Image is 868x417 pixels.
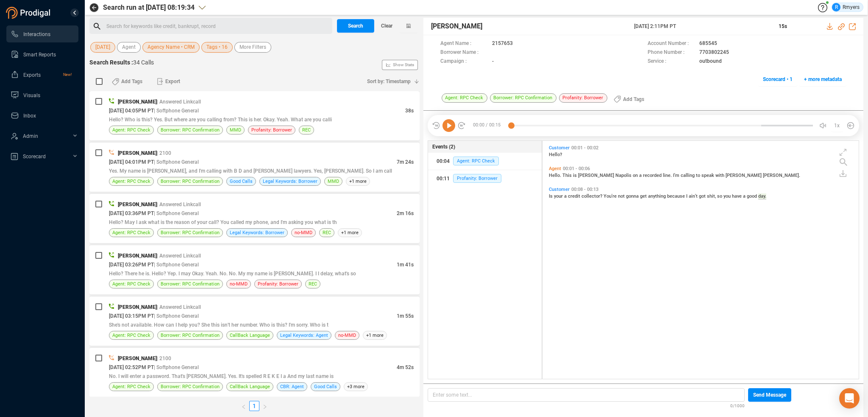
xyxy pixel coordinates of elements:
[11,25,72,42] a: Interactions
[109,168,392,174] span: Yes. My name is [PERSON_NAME], and I'm calling with B D and [PERSON_NAME] lawyers. Yes, [PERSON_N...
[157,253,201,259] span: | Answered Linkcall
[314,383,337,391] span: Good Calls
[466,119,511,132] span: 00:00 / 00:15
[230,126,241,134] span: MMD
[109,219,337,225] span: Hello? May I ask what is the reason of your call? You called my phone, and I'm asking you what is th
[618,193,626,199] span: not
[763,173,800,178] span: [PERSON_NAME].
[23,113,36,119] span: Inbox
[835,3,838,11] span: R
[112,229,150,237] span: Agent: RPC Check
[165,75,180,88] span: Export
[112,280,150,288] span: Agent: RPC Check
[89,297,420,346] div: [PERSON_NAME]| Answered Linkcall[DATE] 03:15PM PT| Softphone General1m 55sShe's not available. Ho...
[667,193,686,199] span: because
[640,193,648,199] span: get
[673,173,681,178] span: I'm
[397,262,414,268] span: 1m 41s
[154,159,199,165] span: | Softphone General
[11,107,72,124] a: Inbox
[374,19,400,33] button: Clear
[157,355,171,361] span: | 2100
[804,73,842,86] span: + more metadata
[230,229,284,237] span: Legal Keywords: Borrower
[161,331,220,339] span: Borrower: RPC Confirmation
[201,42,233,53] button: Tags • 16
[109,364,154,370] span: [DATE] 02:52PM PT
[554,193,564,199] span: your
[763,73,793,86] span: Scorecard • 1
[133,59,154,66] span: 34 Calls
[206,42,228,53] span: Tags • 16
[259,401,270,411] button: right
[699,48,729,57] span: 7703802245
[437,172,450,185] div: 00:11
[241,404,246,409] span: left
[338,228,362,237] span: +1 more
[295,229,312,237] span: no-MMD
[732,193,743,199] span: have
[405,108,414,114] span: 38s
[230,331,270,339] span: CallBack Language
[118,202,157,207] span: [PERSON_NAME]
[428,170,542,187] button: 00:11Profanity: Borrower
[161,280,220,288] span: Borrower: RPC Confirmation
[6,66,78,83] li: Exports
[89,59,133,66] span: Search Results :
[118,253,157,259] span: [PERSON_NAME]
[726,173,763,178] span: [PERSON_NAME]
[648,48,695,57] span: Phone Number :
[747,193,758,199] span: good
[549,173,562,178] span: Hello.
[748,388,791,402] button: Send Message
[23,154,46,160] span: Scorecard
[109,373,334,379] span: No. I will enter a password. That's [PERSON_NAME]. Yes. It's spelled R E K E I a And my last name is
[717,193,723,199] span: so
[118,150,157,156] span: [PERSON_NAME]
[648,193,667,199] span: anything
[570,187,600,192] span: 00:08 - 00:13
[309,280,317,288] span: REC
[393,14,414,116] span: Show Stats
[11,66,72,83] a: ExportsNew!
[549,187,570,192] span: Customer
[23,31,50,37] span: Interactions
[431,21,482,31] span: [PERSON_NAME]
[562,173,573,178] span: This
[615,173,633,178] span: Napolis
[154,108,199,114] span: | Softphone General
[249,401,259,411] li: 1
[432,143,455,151] span: Events (2)
[363,331,387,340] span: +1 more
[758,193,766,199] span: day.
[161,229,220,237] span: Borrower: RPC Confirmation
[109,108,154,114] span: [DATE] 04:05PM PT
[280,383,304,391] span: CBR: Agent
[161,383,220,391] span: Borrower: RPC Confirmation
[89,91,420,140] div: [PERSON_NAME]| Answered Linkcall[DATE] 04:05PM PT| Softphone General38sHello? Who is this? Yes. B...
[397,159,414,165] span: 7m 24s
[117,42,141,53] button: Agent
[238,401,249,411] li: Previous Page
[103,3,195,13] span: Search run at [DATE] 08:19:34
[753,388,786,402] span: Send Message
[609,92,649,106] button: Add Tags
[643,173,663,178] span: recorded
[234,42,271,53] button: More Filters
[337,19,374,33] button: Search
[6,107,78,124] li: Inbox
[230,383,270,391] span: CallBack Language
[367,75,411,88] span: Sort by: Timestamp
[118,304,157,310] span: [PERSON_NAME]
[107,75,147,88] button: Add Tags
[686,193,689,199] span: I
[118,355,157,361] span: [PERSON_NAME]
[832,3,860,11] div: Rmyers
[743,193,747,199] span: a
[89,143,420,192] div: [PERSON_NAME]| 2100[DATE] 04:01PM PT| Softphone General7m 24sYes. My name is [PERSON_NAME], and I...
[648,39,695,48] span: Account Number :
[453,157,499,165] span: Agent: RPC Check
[453,174,501,183] span: Profanity: Borrower
[779,23,787,29] span: 15s
[230,177,253,185] span: Good Calls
